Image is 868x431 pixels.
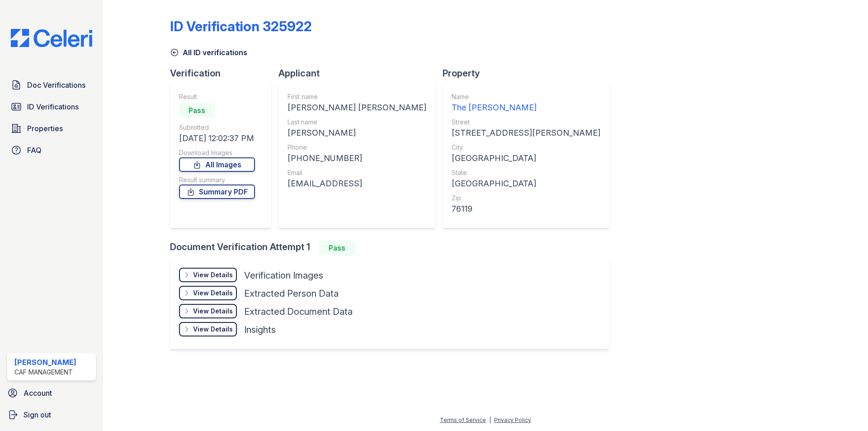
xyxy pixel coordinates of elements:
div: First name [288,92,426,101]
a: FAQ [7,141,96,159]
span: Sign out [24,409,51,420]
div: Insights [244,323,276,336]
span: Doc Verifications [27,80,85,90]
div: View Details [193,325,233,334]
div: Property [443,67,617,80]
div: Result [179,92,255,101]
span: Properties [27,123,63,134]
div: View Details [193,270,233,279]
span: Account [24,388,52,398]
span: FAQ [27,145,42,156]
div: [STREET_ADDRESS][PERSON_NAME] [452,127,600,139]
div: Email [288,168,426,177]
div: CAF Management [14,368,76,377]
div: View Details [193,307,233,316]
a: All ID verifications [170,47,247,58]
div: [DATE] 12:02:37 PM [179,132,255,145]
div: [PERSON_NAME] [PERSON_NAME] [288,101,426,114]
span: ID Verifications [27,101,79,112]
div: [PERSON_NAME] [14,357,76,368]
iframe: chat widget [830,395,859,422]
a: Doc Verifications [7,76,96,94]
div: Name [452,92,600,101]
div: 76119 [452,203,600,215]
div: [GEOGRAPHIC_DATA] [452,177,600,190]
div: Last name [288,118,426,127]
a: Sign out [4,406,99,424]
a: Summary PDF [179,185,255,199]
div: City [452,143,600,152]
a: ID Verifications [7,98,96,116]
div: The [PERSON_NAME] [452,101,600,114]
div: | [489,417,491,423]
div: [PERSON_NAME] [288,127,426,139]
img: CE_Logo_Blue-a8612792a0a2168367f1c8372b55b34899dd931a85d93a1a3d3e32e68fde9ad4.png [4,29,99,47]
div: Result summary [179,175,255,185]
div: Street [452,118,600,127]
a: All Images [179,157,255,172]
a: Properties [7,119,96,137]
div: Zip [452,194,600,203]
div: [PHONE_NUMBER] [288,152,426,165]
div: Submitted [179,123,255,132]
div: Pass [319,241,355,255]
div: Extracted Document Data [244,305,353,318]
div: [GEOGRAPHIC_DATA] [452,152,600,165]
div: Verification Images [244,269,323,282]
div: Download Images [179,148,255,157]
a: Name The [PERSON_NAME] [452,92,600,114]
div: ID Verification 325922 [170,18,312,34]
div: Extracted Person Data [244,287,339,300]
a: Terms of Service [440,417,486,423]
div: Pass [179,103,215,118]
div: Document Verification Attempt 1 [170,241,617,255]
div: Applicant [278,67,443,80]
div: [EMAIL_ADDRESS] [288,177,426,190]
a: Account [4,384,99,402]
a: Privacy Policy [494,417,531,423]
div: Phone [288,143,426,152]
div: Verification [170,67,278,80]
div: State [452,168,600,177]
div: View Details [193,289,233,298]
